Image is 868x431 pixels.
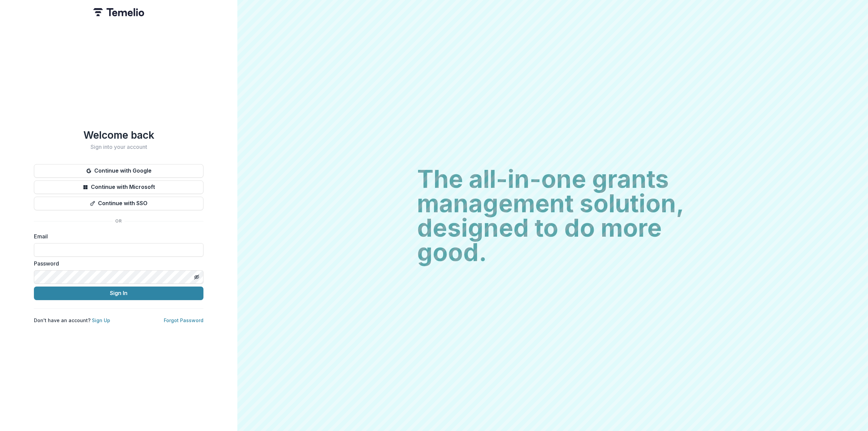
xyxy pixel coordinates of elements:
[34,232,199,240] label: Email
[164,317,203,323] a: Forgot Password
[92,317,110,323] a: Sign Up
[34,259,199,268] label: Password
[191,272,202,282] button: Toggle password visibility
[34,164,203,178] button: Continue with Google
[34,144,203,150] h2: Sign into your account
[34,317,110,324] p: Don't have an account?
[93,8,144,16] img: Temelio
[34,180,203,194] button: Continue with Microsoft
[34,129,203,141] h1: Welcome back
[34,287,203,300] button: Sign In
[34,197,203,210] button: Continue with SSO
